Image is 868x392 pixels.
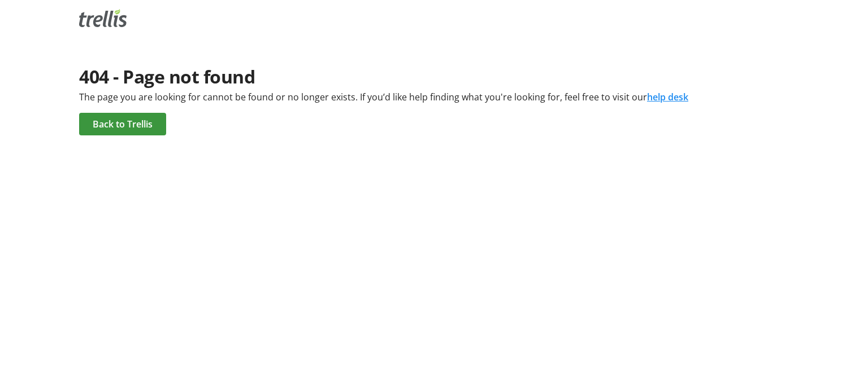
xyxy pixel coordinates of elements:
[79,9,127,27] img: Trellis Logo
[93,117,153,131] span: Back to Trellis
[647,91,688,103] a: help desk
[79,113,166,135] a: Back to Trellis
[79,90,789,104] div: The page you are looking for cannot be found or no longer exists. If you’d like help finding what...
[79,63,789,90] div: 404 - Page not found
